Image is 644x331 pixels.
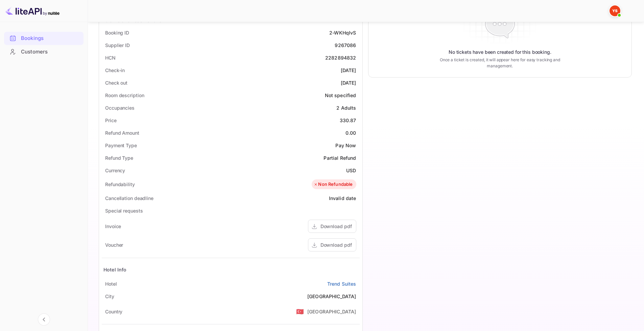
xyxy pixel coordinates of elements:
div: City [105,293,114,300]
span: United States [296,305,304,317]
div: HCN [105,54,116,61]
div: Voucher [105,241,123,248]
div: Not specified [325,92,356,99]
div: Supplier ID [105,42,130,49]
div: Invalid date [329,195,356,202]
div: Check out [105,79,127,86]
div: 0.00 [345,129,356,136]
div: Room description [105,92,144,99]
div: Special requests [105,207,143,214]
div: [GEOGRAPHIC_DATA] [307,293,356,300]
div: Cancellation deadline [105,195,153,202]
div: Customers [4,45,84,59]
div: Check-in [105,67,125,74]
div: 330.87 [340,117,356,124]
div: 2-WKHqIvS [329,29,356,36]
img: LiteAPI logo [5,5,59,16]
img: Yandex Support [610,5,620,16]
div: Refund Amount [105,129,139,136]
div: Price [105,117,117,124]
div: Country [105,308,122,315]
a: Trend Suites [327,280,356,287]
div: Refundability [105,181,135,188]
div: Invoice [105,223,121,230]
div: 9267086 [335,42,356,49]
p: No tickets have been created for this booking. [449,49,551,56]
div: 2 Adults [336,104,356,111]
div: Booking ID [105,29,129,36]
div: Customers [21,48,80,56]
div: USD [346,167,356,174]
div: Hotel [105,280,117,287]
div: Bookings [21,35,80,42]
div: Hotel Info [103,266,127,273]
div: Refund Type [105,154,133,161]
div: Occupancies [105,104,135,111]
p: Once a ticket is created, it will appear here for easy tracking and management. [429,57,571,69]
div: Bookings [4,32,84,45]
div: Download pdf [320,241,352,248]
div: Download pdf [320,223,352,230]
div: Partial Refund [324,154,356,161]
a: Customers [4,45,84,58]
div: 2282894832 [325,54,356,61]
div: [DATE] [341,79,356,86]
div: Currency [105,167,125,174]
div: [GEOGRAPHIC_DATA] [307,308,356,315]
div: Pay Now [335,142,356,149]
div: Payment Type [105,142,137,149]
div: Non Refundable [313,181,353,188]
div: [DATE] [341,67,356,74]
button: Collapse navigation [38,313,50,326]
a: Bookings [4,32,84,44]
